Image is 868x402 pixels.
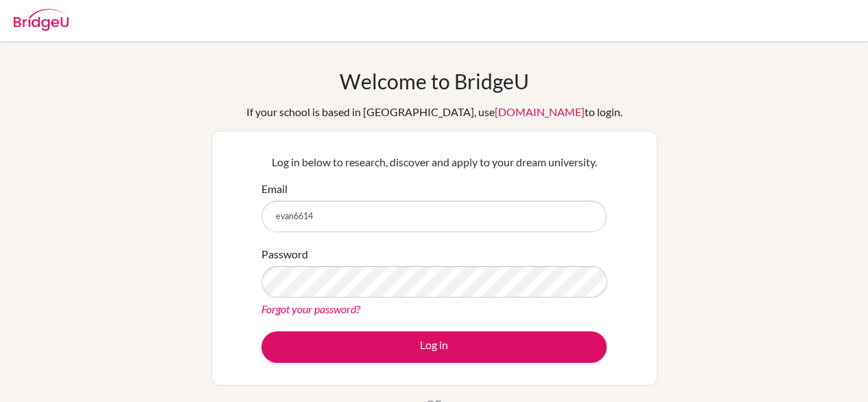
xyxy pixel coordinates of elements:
[261,154,607,170] p: Log in below to research, discover and apply to your dream university.
[261,181,288,197] label: Email
[261,246,308,263] label: Password
[340,69,529,93] h1: Welcome to BridgeU
[495,105,585,118] a: [DOMAIN_NAME]
[246,104,622,120] div: If your school is based in [GEOGRAPHIC_DATA], use to login.
[261,302,360,315] a: Forgot your password?
[261,331,607,363] button: Log in
[14,9,69,31] img: Bridge-U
